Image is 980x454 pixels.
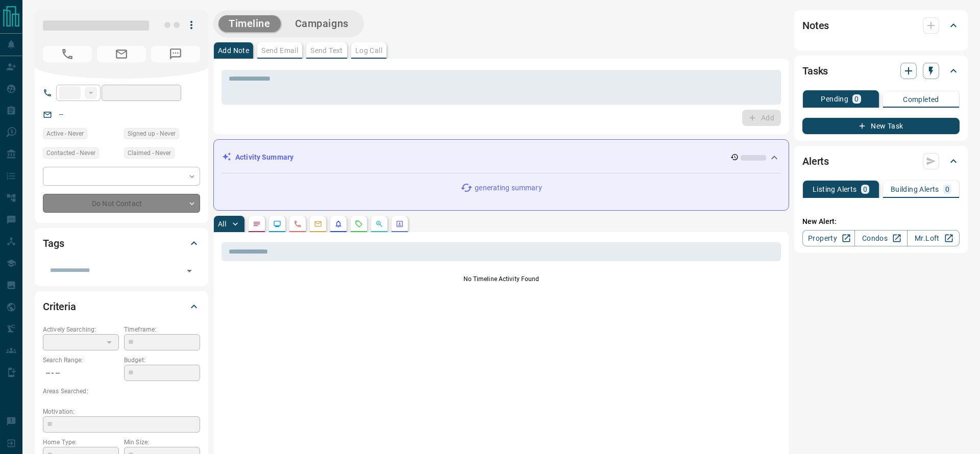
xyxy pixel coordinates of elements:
svg: Listing Alerts [334,220,342,228]
div: Alerts [802,149,960,173]
p: 0 [863,186,867,193]
button: Timeline [218,15,281,32]
p: Timeframe: [124,325,200,334]
svg: Agent Actions [396,220,404,228]
p: 0 [945,186,949,193]
p: Activity Summary [235,152,293,163]
h2: Alerts [802,153,829,169]
span: Contacted - Never [46,148,95,158]
p: Pending [821,95,848,103]
h2: Tasks [802,63,828,79]
span: Claimed - Never [128,148,171,158]
a: Property [802,230,855,246]
div: Notes [802,13,960,38]
div: Do Not Contact [43,194,200,213]
h2: Tags [43,235,64,251]
p: Budget: [124,356,200,365]
p: Add Note [218,47,249,54]
button: New Task [802,118,960,134]
p: Min Size: [124,438,200,447]
p: 0 [854,95,859,103]
svg: Emails [314,220,322,228]
p: Areas Searched: [43,387,200,396]
p: Building Alerts [891,186,939,193]
p: Search Range: [43,356,119,365]
button: Open [182,264,197,278]
svg: Opportunities [375,220,383,228]
p: Motivation: [43,407,200,416]
p: All [218,220,226,228]
p: No Timeline Activity Found [222,274,781,284]
p: generating summary [475,183,542,193]
div: Tags [43,231,200,256]
span: No Number [151,46,200,62]
span: Active - Never [46,129,84,139]
h2: Criteria [43,298,76,315]
svg: Calls [293,220,302,228]
svg: Requests [355,220,363,228]
p: New Alert: [802,216,960,227]
a: Mr.Loft [907,230,960,246]
div: Criteria [43,294,200,319]
p: Actively Searching: [43,325,119,334]
p: -- - -- [43,365,119,382]
a: -- [59,110,63,118]
h2: Notes [802,17,829,34]
p: Home Type: [43,438,119,447]
p: Completed [903,96,939,103]
span: No Number [43,46,92,62]
svg: Notes [253,220,261,228]
div: Activity Summary [222,148,780,167]
a: Condos [854,230,907,246]
button: Campaigns [285,15,359,32]
div: Tasks [802,59,960,83]
span: Signed up - Never [128,129,176,139]
p: Listing Alerts [813,186,857,193]
svg: Lead Browsing Activity [273,220,281,228]
span: No Email [97,46,146,62]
